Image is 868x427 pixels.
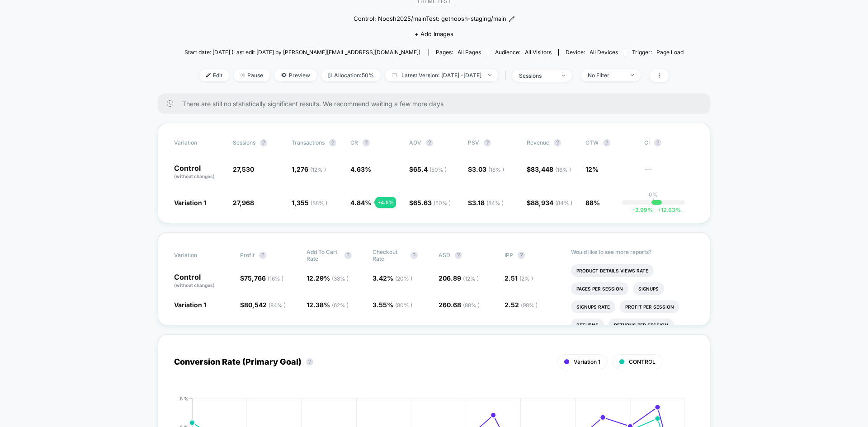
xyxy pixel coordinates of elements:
span: Pause [234,69,270,81]
tspan: 8 % [180,395,189,401]
li: Product Details Views Rate [571,264,654,277]
span: ( 38 % ) [332,275,349,282]
img: end [631,74,634,76]
span: 1,276 [292,165,326,173]
span: -2.99 % [632,206,653,213]
span: 3.55 % [373,301,412,309]
p: Would like to see more reports? [571,249,694,255]
span: (without changes) [174,174,215,179]
span: ( 20 % ) [395,275,412,282]
span: ( 50 % ) [434,200,451,206]
span: $ [240,274,283,282]
span: Transactions [292,139,325,146]
span: 75,766 [244,274,283,282]
span: CONTROL [629,358,656,365]
span: 12.29 % [307,274,349,282]
span: $ [468,199,504,206]
img: edit [206,73,211,77]
span: 65.4 [413,165,447,173]
span: Latest Version: [DATE] - [DATE] [385,69,498,81]
span: 260.68 [439,301,480,309]
span: OTW [585,139,635,146]
span: All Visitors [525,49,552,56]
span: ( 88 % ) [311,200,327,206]
span: Control: Noosh2025/mainTest: getnoosh-staging/main [354,14,506,23]
span: 12.38 % [307,301,349,309]
span: 3.03 [472,165,504,173]
span: Sessions [233,139,255,146]
img: end [562,75,565,76]
span: ( 2 % ) [519,275,533,282]
span: CR [350,139,358,146]
div: Audience: [495,49,552,56]
button: ? [260,139,267,146]
span: ( 84 % ) [269,302,286,309]
span: 3.42 % [373,274,412,282]
span: ( 80 % ) [395,302,412,309]
img: rebalance [328,73,332,78]
span: Edit [199,69,229,81]
span: Device: [558,49,625,56]
span: Checkout Rate [373,249,406,262]
li: Returns [571,319,604,331]
li: Returns Per Session [609,319,674,331]
span: ( 16 % ) [555,166,571,173]
span: all pages [458,49,481,56]
p: | [652,198,654,205]
span: ( 12 % ) [463,275,479,282]
span: IPP [505,252,513,258]
p: Control [174,273,231,289]
span: Revenue [527,139,549,146]
span: 3.18 [472,199,504,206]
span: 2.52 [505,301,538,309]
button: ? [603,139,610,146]
span: $ [240,301,286,309]
button: ? [518,252,525,259]
span: Variation 1 [174,301,206,309]
div: sessions [519,72,555,79]
button: ? [306,358,313,366]
div: No Filter [588,72,624,79]
span: ASD [439,252,450,258]
img: calendar [392,73,397,77]
p: Control [174,164,224,180]
span: 27,530 [233,165,254,173]
span: 12.63 % [653,206,681,213]
span: Variation 1 [574,358,600,365]
span: 206.89 [439,274,479,282]
span: 4.63 % [350,165,371,173]
li: Signups Rate [571,300,615,313]
span: $ [527,165,571,173]
span: Variation [174,249,224,262]
span: ( 16 % ) [268,275,283,282]
button: ? [344,252,352,259]
div: + 4.5 % [375,197,396,208]
li: Pages Per Session [571,282,628,295]
span: Preview [274,69,317,81]
span: Add To Cart Rate [307,249,340,262]
span: 83,448 [531,165,571,173]
span: ( 84 % ) [486,200,504,206]
span: 80,542 [244,301,286,309]
button: ? [329,139,336,146]
span: There are still no statistically significant results. We recommend waiting a few more days [182,100,692,108]
span: AOV [409,139,421,146]
button: ? [654,139,661,146]
span: + Add Images [415,30,453,38]
span: Allocation: 50% [321,69,381,81]
p: 0% [649,191,658,198]
li: Signups [633,282,664,295]
span: ( 12 % ) [310,166,326,173]
span: 4.84 % [350,199,371,206]
span: ( 16 % ) [488,166,504,173]
button: ? [410,252,418,259]
span: 2.51 [505,274,533,282]
span: ( 98 % ) [521,302,538,309]
li: Profit Per Session [620,300,679,313]
span: 1,355 [292,199,327,206]
img: end [488,74,491,76]
span: Variation 1 [174,199,206,206]
span: Profit [240,252,255,258]
span: $ [527,199,572,206]
span: ( 88 % ) [463,302,480,309]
